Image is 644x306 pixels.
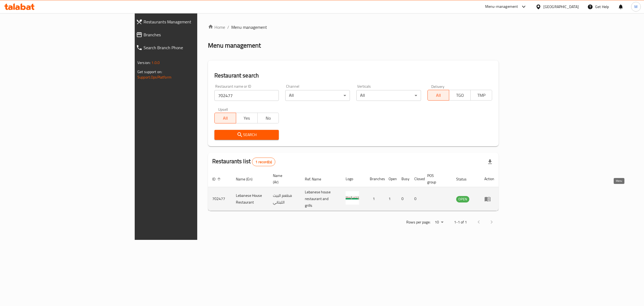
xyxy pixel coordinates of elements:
img: Lebanese House Restaurant [346,191,359,205]
span: Version: [137,59,151,66]
span: All [217,114,234,122]
table: enhanced table [208,171,499,211]
span: Branches [144,31,238,38]
td: 1 [365,187,384,211]
span: Restaurants Management [144,19,238,25]
td: 1 [384,187,397,211]
label: Delivery [431,84,445,88]
span: Search Branch Phone [144,44,238,51]
span: TMP [473,91,490,99]
span: M [634,4,638,10]
td: مطعم البيت اللبناني [269,187,301,211]
span: Name (Ar) [273,172,294,185]
span: 1 record(s) [252,159,275,165]
input: Search for restaurant name or ID.. [214,90,279,101]
label: Upsell [218,107,228,111]
span: POS group [427,172,445,185]
td: 0 [397,187,410,211]
button: All [427,90,449,101]
p: Rows per page: [406,219,430,226]
div: OPEN [456,196,469,202]
h2: Menu management [208,41,261,50]
th: Branches [365,171,384,187]
a: Branches [132,28,242,41]
th: Busy [397,171,410,187]
div: Total records count [252,158,275,166]
button: No [257,113,279,123]
a: Support.OpsPlatform [137,74,171,81]
td: Lebanese house restaurant and grills [301,187,341,211]
span: All [430,91,447,99]
div: Export file [484,155,496,168]
nav: breadcrumb [208,24,499,30]
button: Search [214,130,279,140]
h2: Restaurant search [214,72,492,80]
div: [GEOGRAPHIC_DATA] [543,4,579,10]
th: Logo [341,171,365,187]
button: TMP [470,90,492,101]
p: 1-1 of 1 [454,219,467,226]
span: Yes [238,114,255,122]
th: Action [480,171,499,187]
span: OPEN [456,196,469,202]
div: Menu-management [485,3,518,10]
button: Yes [236,113,258,123]
div: All [356,90,421,101]
th: Open [384,171,397,187]
span: Ref. Name [305,176,328,182]
span: Status [456,176,474,182]
button: All [214,113,236,123]
span: ID [212,176,222,182]
a: Restaurants Management [132,15,242,28]
div: Rows per page: [433,218,445,226]
h2: Restaurants list [212,157,275,166]
span: Menu management [231,24,267,30]
th: Closed [410,171,423,187]
span: Search [219,131,275,138]
div: All [285,90,350,101]
td: 0 [410,187,423,211]
button: TGO [449,90,471,101]
span: Get support on: [137,68,162,75]
span: No [260,114,277,122]
td: Lebanese House Restaurant [232,187,269,211]
span: 1.0.0 [151,59,160,66]
a: Search Branch Phone [132,41,242,54]
span: TGO [451,91,469,99]
span: Name (En) [236,176,259,182]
